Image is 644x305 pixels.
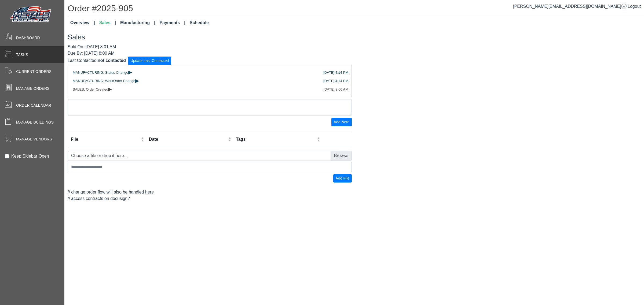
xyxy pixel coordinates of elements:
[331,118,352,126] button: Add Note
[16,86,49,91] span: Manage Orders
[513,4,627,9] a: [PERSON_NAME][EMAIL_ADDRESS][DOMAIN_NAME]
[68,44,352,50] div: Sold On: [DATE] 8:01 AM
[333,174,352,183] button: Add File
[16,69,52,75] span: Current Orders
[11,153,49,159] label: Keep Sidebar Open
[68,57,352,65] form: Last Contacted:
[321,133,352,146] th: Remove
[236,136,316,143] div: Tags
[16,120,54,125] span: Manage Buildings
[336,176,349,180] span: Add File
[128,57,171,65] button: Update Last Contacted
[16,52,28,58] span: Tasks
[130,58,169,63] span: Update Last Contacted
[513,3,641,10] div: |
[324,87,348,92] div: [DATE] 8:06 AM
[98,58,126,62] span: not contacted
[68,33,644,41] h3: Sales
[108,87,112,91] span: ▸
[188,17,211,28] a: Schedule
[73,70,347,75] div: MANUFACTURING: Status Change
[135,79,139,82] span: ▸
[149,136,227,143] div: Date
[16,136,52,142] span: Manage Vendors
[628,4,641,9] span: Logout
[68,17,97,28] a: Overview
[118,17,158,28] a: Manufacturing
[128,70,132,74] span: ▸
[68,50,352,57] div: Due By: [DATE] 8:00 AM
[97,17,118,28] a: Sales
[323,78,348,84] div: [DATE] 4:14 PM
[64,44,356,202] div: // change order flow will also be handled here // access contracts on docusign?
[334,120,349,124] span: Add Note
[16,35,40,41] span: Dashboard
[16,103,51,108] span: Order Calendar
[8,5,54,25] img: Metals Direct Inc Logo
[158,17,188,28] a: Payments
[71,136,140,143] div: File
[73,78,347,84] div: MANUFACTURING: WorkOrder Change
[73,87,347,92] div: SALES: Order Created
[323,70,348,75] div: [DATE] 4:14 PM
[68,3,644,15] h1: Order #2025-905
